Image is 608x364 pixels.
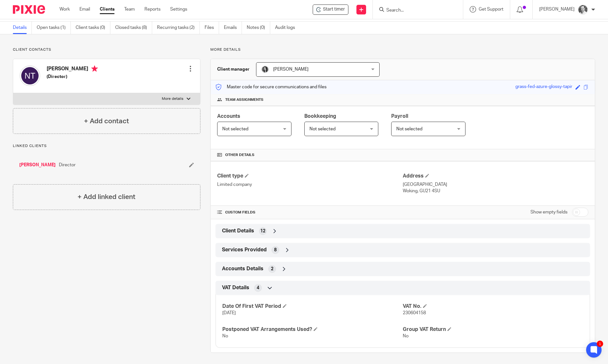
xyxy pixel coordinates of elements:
span: Not selected [396,127,422,131]
h4: Date Of First VAT Period [222,303,403,310]
img: Rod%202%20Small.jpg [578,4,588,15]
p: [GEOGRAPHIC_DATA] [403,181,588,188]
a: Emails [224,22,242,34]
div: grass-fed-azure-glossy-tapir [515,83,572,91]
p: [PERSON_NAME] [539,6,575,13]
span: Bookkeeping [304,114,336,119]
i: Primary [91,65,98,72]
span: Director [59,162,76,168]
h4: [PERSON_NAME] [47,65,98,74]
h4: Group VAT Return [403,326,583,333]
div: 1 [597,341,603,347]
p: Woking, GU21 4SU [403,188,588,194]
span: [DATE] [222,311,236,315]
span: 12 [260,228,265,234]
a: Closed tasks (8) [115,22,152,34]
a: Team [124,6,135,13]
img: brodie%203%20small.jpg [261,65,269,73]
a: Open tasks (1) [37,22,71,34]
h4: Postponed VAT Arrangements Used? [222,326,403,333]
a: Client tasks (0) [76,22,110,34]
a: Clients [100,6,115,13]
label: Show empty fields [530,209,567,215]
span: Start timer [323,6,345,13]
input: Search [386,8,444,13]
h3: Client manager [217,66,250,73]
a: Work [60,6,70,13]
a: Audit logs [275,22,300,34]
span: Payroll [391,114,408,119]
span: VAT Details [222,284,249,291]
span: Not selected [222,127,248,131]
a: Recurring tasks (2) [157,22,200,34]
a: Notes (0) [247,22,270,34]
a: Reports [144,6,161,13]
h4: + Add linked client [78,192,135,202]
div: E-Base Limited [313,4,348,15]
p: Master code for secure communications and files [216,84,327,90]
span: 230604158 [403,311,426,315]
span: No [403,334,409,338]
h4: VAT No. [403,303,583,310]
h4: Address [403,173,588,179]
a: [PERSON_NAME] [19,162,56,168]
a: Settings [170,6,187,13]
a: Files [205,22,219,34]
h4: CUSTOM FIELDS [217,210,403,215]
p: Linked clients [13,143,200,149]
img: Pixie [13,5,45,14]
span: Get Support [479,7,503,12]
p: More details [210,47,595,52]
p: More details [162,96,183,101]
h4: Client type [217,173,403,179]
span: Other details [225,152,254,158]
span: [PERSON_NAME] [273,67,309,72]
h4: + Add contact [84,116,129,126]
span: Client Details [222,228,254,234]
a: Email [79,6,90,13]
span: 2 [271,266,273,272]
span: Team assignments [225,97,263,102]
p: Client contacts [13,47,200,52]
span: Services Provided [222,247,267,253]
span: 4 [257,285,259,291]
img: svg%3E [20,65,40,86]
span: No [222,334,228,338]
span: Accounts Details [222,265,263,272]
h5: (Director) [47,74,98,80]
a: Details [13,22,32,34]
p: Limited company [217,181,403,188]
span: 8 [274,247,277,253]
span: Accounts [217,114,240,119]
span: Not selected [309,127,336,131]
